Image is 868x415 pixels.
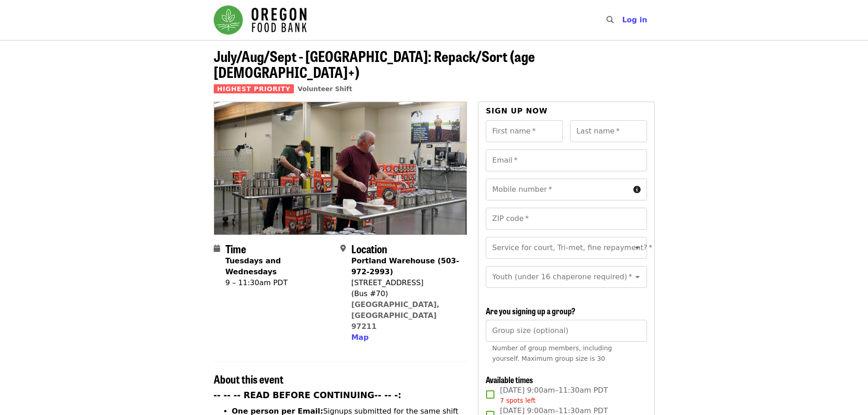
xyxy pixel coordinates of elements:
[486,149,647,171] input: Email
[615,11,654,29] button: Log in
[486,320,647,342] input: [object Object]
[631,241,644,254] button: Open
[226,277,333,288] div: 9 – 11:30am PDT
[226,241,246,256] span: Time
[351,333,369,342] span: Map
[351,256,459,276] strong: Portland Warehouse (503-972-2993)
[214,371,283,387] span: About this event
[351,241,387,256] span: Location
[570,120,647,142] input: Last name
[214,45,535,82] span: July/Aug/Sept - [GEOGRAPHIC_DATA]: Repack/Sort (age [DEMOGRAPHIC_DATA]+)
[226,256,281,276] strong: Tuesdays and Wednesdays
[633,185,641,194] i: circle-info icon
[500,385,608,405] span: [DATE] 9:00am–11:30am PDT
[486,120,563,142] input: First name
[486,208,647,230] input: ZIP code
[351,332,369,343] button: Map
[214,84,294,93] span: Highest Priority
[486,305,575,317] span: Are you signing up a group?
[486,179,629,200] input: Mobile number
[500,397,535,404] span: 7 spots left
[351,300,440,331] a: [GEOGRAPHIC_DATA], [GEOGRAPHIC_DATA] 97211
[486,107,548,115] span: Sign up now
[298,85,352,92] a: Volunteer Shift
[214,244,220,253] i: calendar icon
[619,9,627,31] input: Search
[631,271,644,283] button: Open
[492,344,612,362] span: Number of group members, including yourself. Maximum group size is 30
[606,15,614,24] i: search icon
[340,244,346,253] i: map-marker-alt icon
[351,277,460,288] div: [STREET_ADDRESS]
[486,374,533,385] span: Available times
[214,390,401,400] strong: -- -- -- READ BEFORE CONTINUING-- -- -:
[214,5,307,35] img: Oregon Food Bank - Home
[214,102,467,234] img: July/Aug/Sept - Portland: Repack/Sort (age 16+) organized by Oregon Food Bank
[622,15,647,24] span: Log in
[351,288,460,299] div: (Bus #70)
